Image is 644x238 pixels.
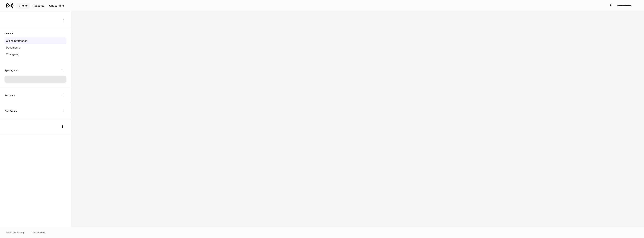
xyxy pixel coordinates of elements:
h6: Accounts [4,93,15,97]
a: Changelog [4,51,66,58]
h6: Content [4,32,13,35]
h6: Syncing with [4,69,18,72]
p: Documents [6,46,20,49]
div: Clients [19,4,28,7]
a: Documents [4,44,66,51]
button: Clients [16,3,30,9]
button: Onboarding [47,3,66,9]
h6: Firm Forms [4,109,17,113]
div: Accounts [33,4,44,7]
button: Accounts [30,3,47,9]
p: Client information [6,39,27,43]
a: Data Disclaimer [32,231,46,234]
a: Client information [4,37,66,44]
span: © 2025 OneAdvisory [6,231,24,234]
div: Onboarding [49,4,64,7]
p: Changelog [6,52,19,56]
